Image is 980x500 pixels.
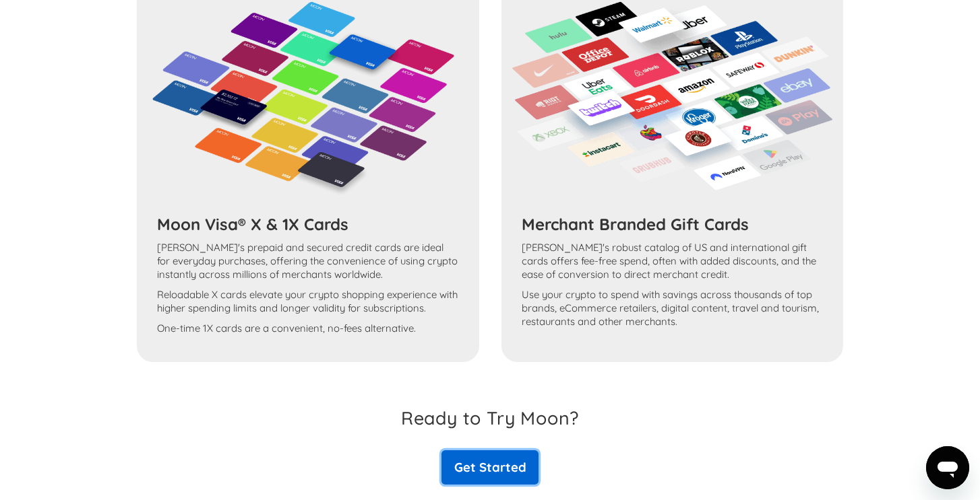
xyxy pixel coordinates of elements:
iframe: Button to launch messaging window [926,446,969,489]
p: [PERSON_NAME]'s robust catalog of US and international gift cards offers fee-free spend, often wi... [522,241,823,281]
p: Use your crypto to spend with savings across thousands of top brands, eCommerce retailers, digita... [522,288,823,328]
h3: Merchant Branded Gift Cards [522,214,823,234]
a: Get Started [441,450,539,484]
h3: Ready to Try Moon? [401,407,579,429]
